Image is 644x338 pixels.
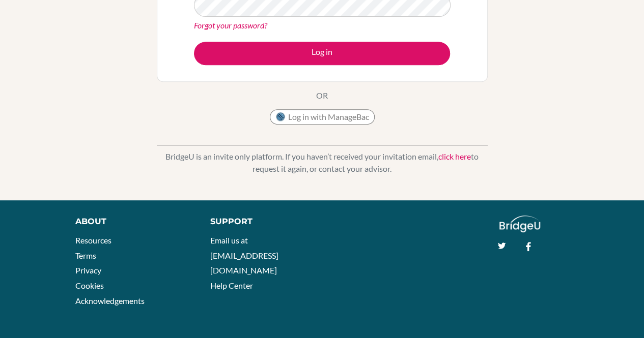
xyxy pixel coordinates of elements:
[210,235,278,275] a: Email us at [EMAIL_ADDRESS][DOMAIN_NAME]
[194,42,450,65] button: Log in
[75,296,145,305] a: Acknowledgements
[75,265,101,275] a: Privacy
[75,235,111,245] a: Resources
[499,216,541,232] img: logo_white@2x-f4f0deed5e89b7ecb1c2cc34c3e3d731f90f0f143d5ea2071677605dd97b5244.png
[75,281,104,290] a: Cookies
[210,281,253,290] a: Help Center
[194,20,267,30] a: Forgot your password?
[157,150,488,175] p: BridgeU is an invite only platform. If you haven’t received your invitation email, to request it ...
[270,109,375,125] button: Log in with ManageBac
[75,251,96,260] a: Terms
[75,216,187,228] div: About
[210,216,312,228] div: Support
[438,151,471,161] a: click here
[316,89,328,102] p: OR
